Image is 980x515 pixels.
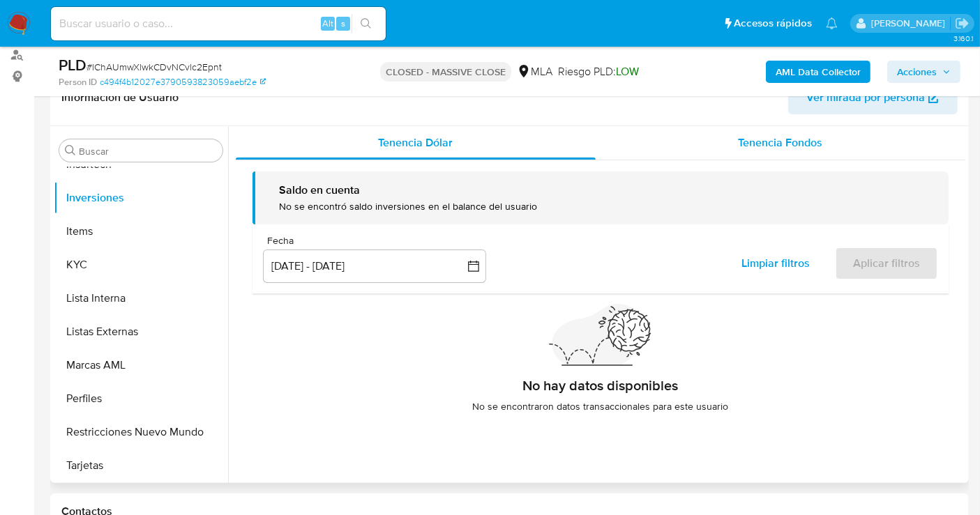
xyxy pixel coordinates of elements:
p: CLOSED - MASSIVE CLOSE [380,62,511,82]
button: Perfiles [54,382,228,415]
button: Tarjetas [54,449,228,482]
b: Person ID [59,76,97,89]
button: Restricciones Nuevo Mundo [54,415,228,449]
h1: Información de Usuario [61,91,179,105]
input: Buscar usuario o caso... [51,15,386,33]
p: sandra.chabay@mercadolibre.com [871,17,950,30]
button: Inversiones [54,181,228,215]
input: Buscar [79,145,217,157]
span: Accesos rápidos [734,16,812,31]
button: Acciones [887,61,960,83]
span: 3.160.1 [953,33,973,44]
button: Ver mirada por persona [788,81,958,114]
a: Salir [955,16,970,31]
button: Items [54,215,228,248]
span: # lChAUmwXlwkCDvNCvlc2Epnt [86,60,222,74]
a: c494f4b12027e3790593823059aebf2e [100,76,266,89]
div: MLA [517,64,552,79]
span: LOW [616,63,639,79]
button: Marcas AML [54,348,228,382]
button: search-icon [352,14,380,33]
button: Lista Interna [54,282,228,315]
button: Listas Externas [54,315,228,348]
b: AML Data Collector [776,61,861,83]
span: s [341,17,345,30]
button: KYC [54,248,228,282]
span: Ver mirada por persona [806,81,925,114]
b: PLD [59,54,86,76]
span: Alt [322,17,333,30]
a: Notificaciones [826,17,838,29]
span: Acciones [897,61,937,83]
button: Buscar [65,145,76,156]
span: Riesgo PLD: [558,64,639,79]
button: AML Data Collector [766,61,870,83]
